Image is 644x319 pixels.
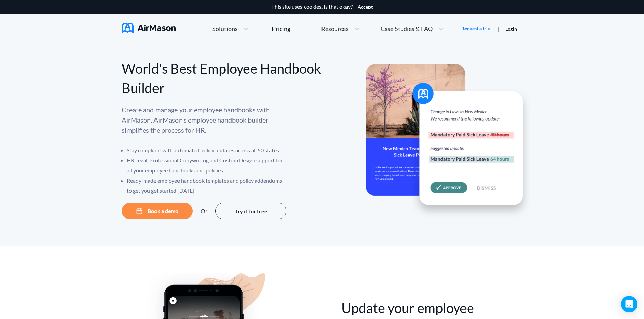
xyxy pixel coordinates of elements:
[304,4,321,10] a: cookies
[212,26,238,32] span: Solutions
[127,145,287,155] li: Stay compliant with automated policy updates across all 50 states
[122,105,287,135] p: Create and manage your employee handbooks with AirMason. AirMason’s employee handbook builder sim...
[122,59,322,98] div: World's Best Employee Handbook Builder
[272,26,290,32] div: Pricing
[381,26,433,32] span: Case Studies & FAQ
[366,64,532,219] img: hero-banner
[127,176,287,196] li: Ready-made employee handbook templates and policy addendums to get you get started [DATE]
[127,155,287,176] li: HR Legal, Professional Copywriting and Custom Design support for all your employee handbooks and ...
[461,25,492,32] a: Request a trial
[201,208,207,214] div: Or
[122,203,193,219] button: Book a demo
[358,4,373,10] button: Accept cookies
[272,23,290,35] a: Pricing
[505,26,517,32] a: Login
[498,25,499,32] span: |
[215,203,286,219] button: Try it for free
[321,26,349,32] span: Resources
[621,296,637,312] div: Open Intercom Messenger
[122,23,176,33] img: AirMason Logo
